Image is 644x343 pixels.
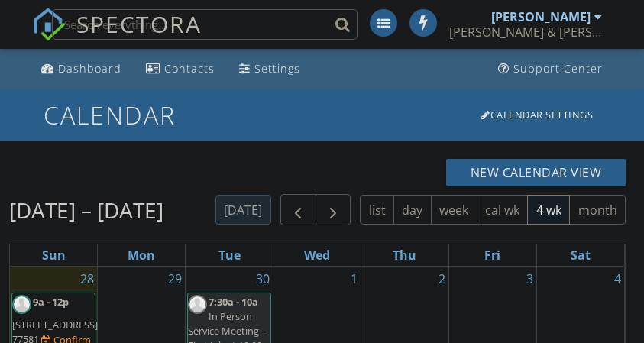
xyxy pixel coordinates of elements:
[253,267,273,291] a: Go to September 30, 2025
[209,295,258,309] span: 7:30a - 10a
[188,295,207,314] img: default-user-f0147aede5fd5fa78ca7ade42f37bd4542148d508eef1c3d3ea960f66861d68b.jpg
[475,105,599,125] div: Calendar Settings
[527,195,570,225] button: 4 wk
[477,195,529,225] button: cal wk
[446,159,626,186] button: New Calendar View
[52,9,358,40] input: Search everything...
[44,102,601,128] h1: Calendar
[58,61,121,76] div: Dashboard
[164,61,215,76] div: Contacts
[33,295,69,309] span: 9a - 12p
[491,9,591,24] div: [PERSON_NAME]
[611,267,624,291] a: Go to October 4, 2025
[32,8,66,41] img: The Best Home Inspection Software - Spectora
[431,195,477,225] button: week
[35,55,128,83] a: Dashboard
[393,195,432,225] button: day
[32,21,202,53] a: SPECTORA
[77,267,97,291] a: Go to September 28, 2025
[280,194,316,225] button: Previous
[165,267,185,291] a: Go to September 29, 2025
[9,195,163,225] h2: [DATE] – [DATE]
[125,244,158,266] a: Monday
[254,61,300,76] div: Settings
[233,55,306,83] a: Settings
[348,267,361,291] a: Go to October 1, 2025
[215,244,244,266] a: Tuesday
[360,195,394,225] button: list
[449,24,602,40] div: Bryan & Bryan Inspections
[492,55,609,83] a: Support Center
[523,267,536,291] a: Go to October 3, 2025
[569,195,626,225] button: month
[140,55,221,83] a: Contacts
[39,244,69,266] a: Sunday
[301,244,333,266] a: Wednesday
[481,244,503,266] a: Friday
[12,295,31,314] img: default-user-f0147aede5fd5fa78ca7ade42f37bd4542148d508eef1c3d3ea960f66861d68b.jpg
[474,104,600,127] a: Calendar Settings
[316,194,351,225] button: Next
[568,244,594,266] a: Saturday
[435,267,448,291] a: Go to October 2, 2025
[513,61,603,76] div: Support Center
[390,244,419,266] a: Thursday
[215,195,271,225] button: [DATE]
